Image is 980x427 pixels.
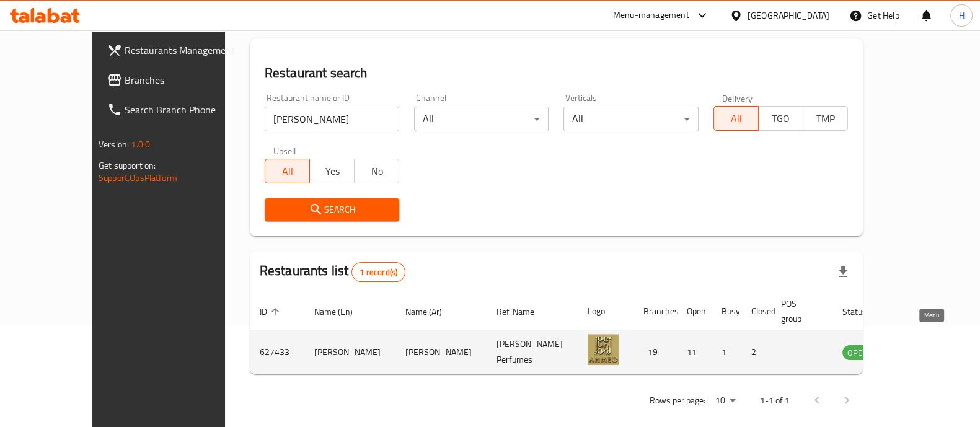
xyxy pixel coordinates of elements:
td: 19 [633,330,677,374]
p: 1-1 of 1 [760,393,790,408]
button: Search [265,198,399,221]
td: [PERSON_NAME] [395,330,487,374]
span: Restaurants Management [125,43,246,58]
a: Support.OpsPlatform [99,170,177,186]
span: H [958,9,964,22]
table: enhanced table [250,293,940,374]
a: Branches [97,65,256,95]
span: Branches [125,73,246,87]
div: Total records count [351,262,405,282]
span: TMP [808,110,843,128]
span: Name (En) [314,304,369,319]
span: All [270,162,305,180]
span: 1.0.0 [131,136,150,152]
div: [GEOGRAPHIC_DATA] [748,9,829,22]
div: All [414,107,549,131]
td: 627433 [250,330,304,374]
th: Branches [633,293,677,330]
a: Restaurants Management [97,35,256,65]
label: Upsell [273,146,296,155]
button: All [265,159,310,183]
img: Ahmed Almaghribi [588,334,619,365]
div: OPEN [842,345,873,360]
span: TGO [764,110,798,128]
div: All [563,107,698,131]
span: POS group [781,296,818,326]
button: No [354,159,399,183]
span: Search Branch Phone [125,102,246,117]
div: Export file [828,257,858,287]
td: 2 [741,330,771,374]
h2: Restaurant search [265,64,848,82]
span: 1 record(s) [352,266,405,278]
td: 1 [712,330,741,374]
td: 11 [677,330,712,374]
span: Ref. Name [497,304,550,319]
span: ID [260,304,283,319]
label: Delivery [722,94,753,102]
div: Menu-management [613,8,689,23]
button: Yes [309,159,355,183]
span: Get support on: [99,157,156,174]
a: Search Branch Phone [97,95,256,125]
td: [PERSON_NAME] [304,330,395,374]
div: Rows per page: [710,392,740,410]
h2: Restaurants list [260,262,405,282]
button: TGO [758,106,803,131]
span: Search [275,202,389,218]
input: Search for restaurant name or ID.. [265,107,399,131]
th: Open [677,293,712,330]
span: OPEN [842,346,873,360]
th: Busy [712,293,741,330]
span: Status [842,304,883,319]
th: Logo [578,293,633,330]
p: Rows per page: [650,393,705,408]
span: All [719,110,754,128]
span: Yes [315,162,350,180]
span: Name (Ar) [405,304,458,319]
button: TMP [803,106,848,131]
td: [PERSON_NAME] Perfumes [487,330,578,374]
button: All [713,106,759,131]
th: Closed [741,293,771,330]
span: Version: [99,136,129,152]
span: No [360,162,394,180]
